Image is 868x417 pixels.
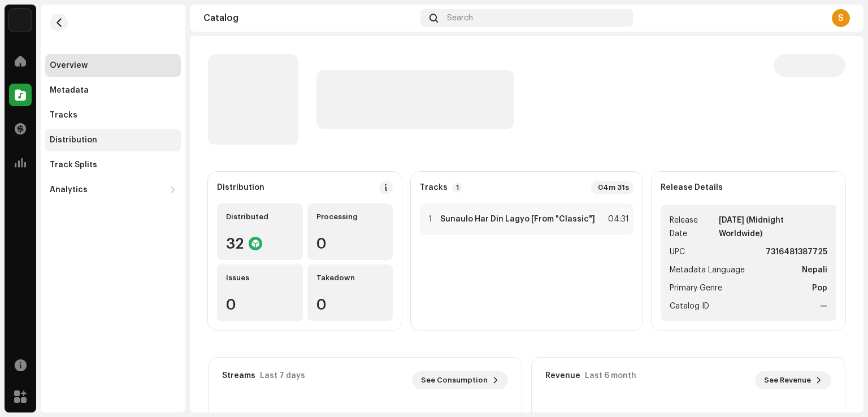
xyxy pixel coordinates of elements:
div: Takedown [316,273,384,283]
span: See Revenue [764,369,811,392]
div: Distribution [50,136,97,145]
p-badge: 1 [452,183,462,193]
strong: — [820,299,827,313]
re-m-nav-item: Distribution [45,129,181,151]
button: See Consumption [412,371,508,389]
strong: Sunaulo Har Din Lagyo [From "Classic"] [440,215,595,224]
div: Revenue [545,371,580,380]
div: S [832,9,850,27]
strong: Nepali [802,263,827,277]
span: See Consumption [421,369,488,392]
div: Catalog [203,14,416,23]
div: Streams [222,371,255,380]
span: Primary Genre [670,281,722,295]
div: Last 7 days [260,371,305,380]
div: Overview [50,61,88,70]
div: Distributed [226,212,294,221]
img: bc4c4277-71b2-49c5-abdf-ca4e9d31f9c1 [9,9,32,32]
re-m-nav-item: Track Splits [45,154,181,176]
span: Metadata Language [670,263,745,277]
div: Metadata [50,86,89,95]
strong: [DATE] (Midnight Worldwide) [719,214,827,241]
re-m-nav-item: Metadata [45,79,181,102]
div: Analytics [50,185,88,194]
div: Track Splits [50,160,97,170]
strong: Pop [812,281,827,295]
div: Last 6 month [585,371,636,380]
span: Release Date [670,214,717,241]
strong: Release Details [661,183,723,192]
div: 04m 31s [591,181,633,194]
div: Issues [226,273,294,283]
div: Distribution [217,183,264,192]
span: Catalog ID [670,299,709,313]
re-m-nav-item: Overview [45,54,181,77]
re-m-nav-dropdown: Analytics [45,179,181,201]
div: Processing [316,212,384,221]
button: See Revenue [755,371,831,389]
span: UPC [670,245,685,259]
span: Search [447,14,473,23]
strong: Tracks [420,183,448,192]
div: 04:31 [604,212,629,226]
re-m-nav-item: Tracks [45,104,181,127]
strong: 7316481387725 [766,245,827,259]
div: Tracks [50,111,77,120]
